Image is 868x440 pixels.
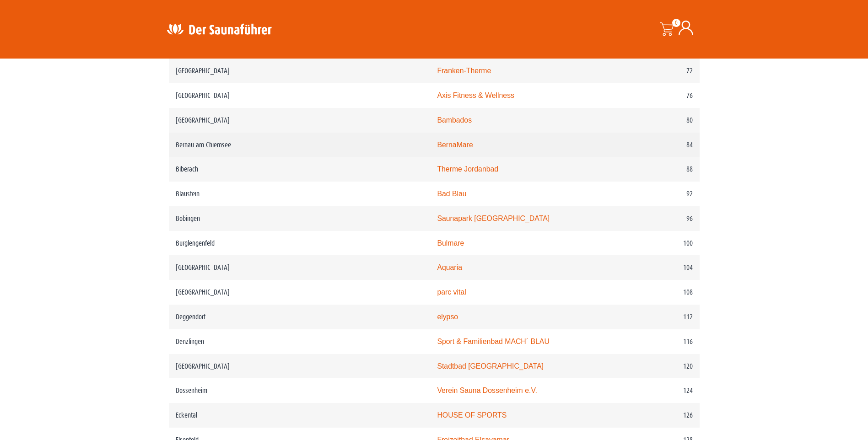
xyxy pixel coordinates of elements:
a: Saunapark [GEOGRAPHIC_DATA] [437,215,550,222]
td: Bobingen [169,206,431,231]
td: Biberach [169,157,431,182]
td: 92 [616,182,700,206]
td: 96 [616,206,700,231]
td: 100 [616,231,700,256]
td: 126 [616,403,700,428]
td: 104 [616,255,700,280]
td: 72 [616,59,700,83]
a: Bambados [437,116,472,124]
td: 124 [616,378,700,403]
a: Stadtbad [GEOGRAPHIC_DATA] [437,362,544,370]
a: Axis Fitness & Wellness [437,91,514,99]
td: Denzlingen [169,329,431,354]
a: BernaMare [437,141,473,149]
td: Dossenheim [169,378,431,403]
td: 84 [616,133,700,157]
a: elypso [437,313,458,321]
td: 116 [616,329,700,354]
td: 76 [616,83,700,108]
td: [GEOGRAPHIC_DATA] [169,354,431,379]
td: Eckental [169,403,431,428]
td: Blaustein [169,182,431,206]
a: Verein Sauna Dossenheim e.V. [437,386,537,394]
td: 108 [616,280,700,305]
td: 112 [616,305,700,329]
a: Therme Jordanbad [437,165,498,173]
td: Burglengenfeld [169,231,431,256]
a: Sport & Familienbad MACH´ BLAU [437,338,549,345]
td: 120 [616,354,700,379]
td: 88 [616,157,700,182]
span: 0 [672,19,680,27]
a: HOUSE OF SPORTS [437,411,507,419]
td: Deggendorf [169,305,431,329]
td: [GEOGRAPHIC_DATA] [169,280,431,305]
a: Aquaria [437,263,462,271]
a: Bulmare [437,239,464,247]
a: Bad Blau [437,190,466,198]
a: parc vital [437,288,466,296]
a: Franken-Therme [437,67,491,75]
td: [GEOGRAPHIC_DATA] [169,255,431,280]
td: [GEOGRAPHIC_DATA] [169,59,431,83]
td: [GEOGRAPHIC_DATA] [169,83,431,108]
td: 80 [616,108,700,133]
td: Bernau am Chiemsee [169,133,431,157]
td: [GEOGRAPHIC_DATA] [169,108,431,133]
